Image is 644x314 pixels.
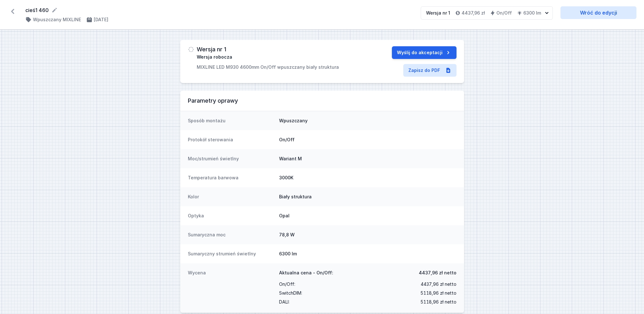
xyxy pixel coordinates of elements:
[188,118,274,124] dt: Sposób montażu
[523,10,541,16] h4: 6300 lm
[420,298,456,306] span: 5118,96 zł netto
[279,280,295,289] span: On/Off :
[188,97,456,105] h3: Parametry oprawy
[279,289,302,298] span: SwitchDIM :
[197,46,226,53] h3: Wersja nr 1
[421,280,456,289] span: 4437,96 zł netto
[197,64,339,70] p: MIXLINE LED M930 4600mm On/Off wpuszczany biały struktura
[392,46,456,59] button: Wyślij do akceptacji
[188,194,274,200] dt: Kolor
[279,270,333,276] span: Aktualna cena - On/Off:
[279,213,456,219] dd: Opal
[188,137,274,143] dt: Protokół sterowania
[33,16,81,23] h4: Wpuszczany MIXLINE
[188,175,274,181] dt: Temperatura barwowa
[188,270,274,306] dt: Wycena
[426,10,450,16] div: Wersja nr 1
[279,175,456,181] dd: 3000K
[51,7,58,13] button: Edytuj nazwę projektu
[279,232,456,238] dd: 78,8 W
[496,10,512,16] h4: On/Off
[420,289,456,298] span: 5118,96 zł netto
[421,6,553,20] button: Wersja nr 14437,96 złOn/Off6300 lm
[188,232,274,238] dt: Sumaryczna moc
[279,118,456,124] dd: Wpuszczany
[279,194,456,200] dd: Biały struktura
[188,46,194,53] img: draft.svg
[188,251,274,257] dt: Sumaryczny strumień świetlny
[279,251,456,257] dd: 6300 lm
[94,16,108,23] h4: [DATE]
[560,6,636,19] a: Wróć do edycji
[188,213,274,219] dt: Optyka
[279,137,456,143] dd: On/Off
[279,156,456,162] dd: Wariant M
[25,6,413,14] form: cieś1 460
[462,10,485,16] h4: 4437,96 zł
[197,54,232,60] span: Wersja robocza
[188,156,274,162] dt: Moc/strumień świetlny
[403,64,456,77] a: Zapisz do PDF
[279,298,290,306] span: DALI :
[419,270,456,276] span: 4437,96 zł netto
